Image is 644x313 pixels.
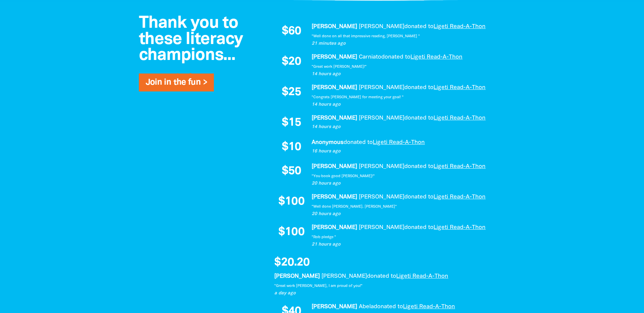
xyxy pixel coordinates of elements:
a: Ligeti Read-A-Thon [434,225,485,230]
span: $60 [282,26,301,37]
span: $100 [278,227,305,238]
p: a day ago [274,290,498,297]
em: [PERSON_NAME] [312,55,357,60]
a: Join in the fun > [146,79,207,86]
em: [PERSON_NAME] [312,225,357,230]
em: [PERSON_NAME] [321,274,367,279]
span: donated to [404,225,434,230]
span: donated to [381,55,410,60]
em: Carniato [359,55,381,60]
span: donated to [404,85,434,90]
p: 20 hours ago [312,211,498,217]
span: donated to [344,140,373,145]
span: $25 [282,87,301,98]
span: $20.20 [274,257,310,269]
span: $15 [282,117,301,129]
em: "Great work [PERSON_NAME]!" [312,65,367,68]
em: "Congrats [PERSON_NAME] for meeting your goal! " [312,96,404,99]
a: Ligeti Read-A-Thon [403,304,455,309]
em: [PERSON_NAME] [274,274,320,279]
em: Abela [359,304,374,309]
em: [PERSON_NAME] [312,85,357,90]
em: [PERSON_NAME] [312,304,357,309]
p: 14 hours ago [312,124,498,130]
a: Ligeti Read-A-Thon [434,24,485,29]
em: "You book good [PERSON_NAME]!" [312,174,375,178]
a: Ligeti Read-A-Thon [396,274,448,279]
p: 14 hours ago [312,101,498,108]
span: $20 [282,56,301,68]
a: Ligeti Read-A-Thon [410,55,462,60]
a: Ligeti Read-A-Thon [434,116,485,121]
a: Ligeti Read-A-Thon [434,194,485,200]
p: 20 hours ago [312,180,498,187]
a: Ligeti Read-A-Thon [434,85,485,90]
span: $50 [282,166,301,177]
span: $100 [278,196,305,208]
span: donated to [404,24,434,29]
span: $10 [282,142,301,153]
em: [PERSON_NAME] [312,24,357,29]
em: "Well done [PERSON_NAME]. [PERSON_NAME]" [312,205,397,208]
em: [PERSON_NAME] [312,194,357,200]
em: [PERSON_NAME] [359,116,404,121]
em: [PERSON_NAME] [359,194,404,200]
span: donated to [404,164,434,169]
p: 14 hours ago [312,71,498,78]
span: donated to [404,116,434,121]
em: [PERSON_NAME] [359,24,404,29]
span: donated to [367,274,396,279]
em: Anonymous [312,140,344,145]
span: donated to [404,194,434,200]
a: Ligeti Read-A-Thon [373,140,425,145]
p: 21 minutes ago [312,40,498,47]
em: [PERSON_NAME] [359,85,404,90]
span: donated to [374,304,403,309]
em: [PERSON_NAME] [359,225,404,230]
em: [PERSON_NAME] [312,116,357,121]
span: Thank you to these literacy champions... [139,16,243,63]
em: [PERSON_NAME] [359,164,404,169]
em: "Great work [PERSON_NAME], I am proud of you!" [274,284,363,288]
p: 16 hours ago [312,148,498,155]
em: "Rob pledge " [312,235,336,239]
p: 21 hours ago [312,241,498,248]
em: "Well done on all that impressive reading, [PERSON_NAME] " [312,35,420,38]
a: Ligeti Read-A-Thon [434,164,485,169]
em: [PERSON_NAME] [312,164,357,169]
